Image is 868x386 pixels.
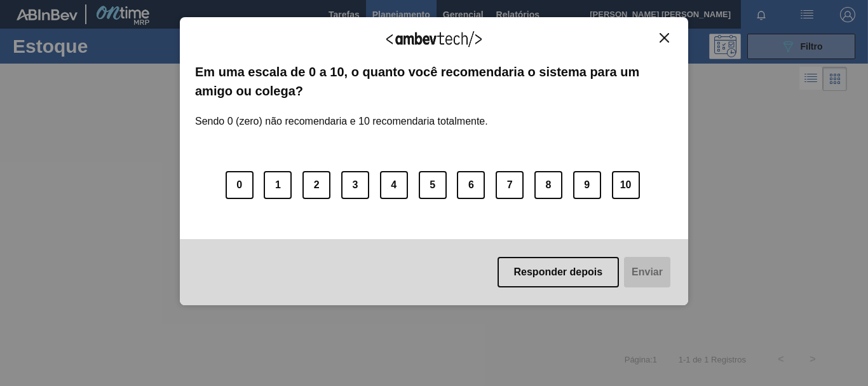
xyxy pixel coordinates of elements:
[419,171,447,199] button: 5
[195,62,673,101] label: Em uma escala de 0 a 10, o quanto você recomendaria o sistema para um amigo ou colega?
[302,171,330,199] button: 2
[226,171,254,199] button: 0
[534,171,562,199] button: 8
[341,171,369,199] button: 3
[656,32,673,43] button: Close
[496,171,524,199] button: 7
[380,171,408,199] button: 4
[498,257,620,287] button: Responder depois
[612,171,640,199] button: 10
[386,31,482,47] img: Logo Ambevtech
[195,100,488,127] label: Sendo 0 (zero) não recomendaria e 10 recomendaria totalmente.
[573,171,601,199] button: 9
[660,33,669,43] img: Close
[457,171,485,199] button: 6
[264,171,292,199] button: 1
